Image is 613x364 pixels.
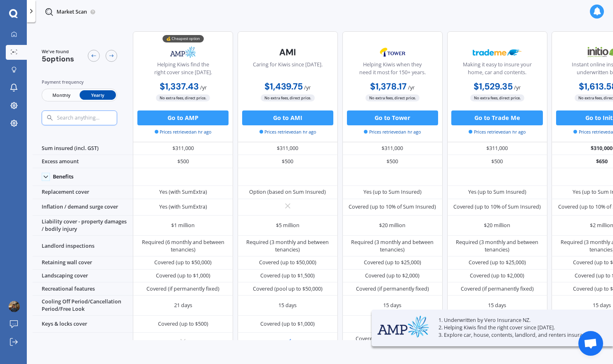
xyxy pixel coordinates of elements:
span: Prices retrieved an hr ago [364,129,421,135]
span: Yearly [80,90,116,100]
span: No extra fees, direct price. [156,94,210,101]
div: Inflation / demand surge cover [33,199,133,216]
div: Covered (up to $25,000) [364,259,421,266]
button: Go to AMP [137,110,229,125]
div: 15 days [383,302,401,309]
div: 15 days [488,302,506,309]
div: $500 [238,155,338,168]
div: Caring for Kiwis since [DATE]. [253,61,323,80]
div: 15 days [278,302,297,309]
div: Covered (up to $1,000) [260,320,315,328]
span: / yr [200,84,207,91]
span: No extra fees, direct price. [470,94,524,101]
div: Helping Kiwis when they need it most for 150+ years. [349,61,436,80]
b: $1,378.17 [370,81,407,92]
div: Excess amount [33,155,133,168]
div: Required (6 monthly and between tenancies) [139,239,228,254]
div: Covered (if a direct result of an accidental and external force) [348,335,437,350]
div: Covered (up to $25,000) [469,259,526,266]
span: Monthly [43,90,79,100]
div: 💰 Cheapest option [163,35,204,42]
button: Go to Trade Me [451,110,542,125]
div: Liability cover - property damages / bodily injury [33,216,133,236]
div: Retaining wall cover [33,256,133,270]
div: Covered (up to 10% of Sum Insured) [349,203,436,211]
div: Covered (up to $1,000) [156,272,210,279]
div: Helping Kiwis find the right cover since [DATE]. [139,61,227,80]
p: 2. Helping Kiwis find the right cover since [DATE]. [439,324,594,331]
div: $5 million [276,222,299,229]
div: Open chat [578,331,603,356]
button: Go to Tower [347,110,438,125]
div: 15 days [593,302,611,309]
div: $500 [342,155,443,168]
div: Cooling Off Period/Cancellation Period/Free Look [33,296,133,316]
div: Covered (up to $1,500) [260,272,315,279]
div: Benefits [53,174,73,180]
div: Recreational features [33,282,133,296]
div: Landlord inspections [33,236,133,256]
div: Covered (pool up to $50,000) [253,285,323,293]
b: $1,337.43 [160,81,199,92]
img: Trademe.webp [473,43,522,61]
div: Sum insured (incl. GST) [33,142,133,155]
div: $500 [447,155,547,168]
div: $20 million [379,222,406,229]
div: Replacement cover [33,186,133,199]
b: $1,529.35 [474,81,513,92]
span: No extra fees, direct price. [365,94,420,101]
span: We've found [42,48,74,55]
div: $311,000 [133,142,233,155]
div: Yes (with SumExtra) [159,203,207,211]
b: $1,439.75 [264,81,303,92]
input: Search anything... [56,115,132,121]
div: Keys & locks cover [33,316,133,332]
p: Market Scan [57,8,87,16]
button: Go to AMI [242,110,333,125]
div: Electric current cover [33,333,133,353]
div: Covered (up to $50,000) [259,259,316,266]
div: Required (3 monthly and between tenancies) [453,239,542,254]
div: Covered (up to $50,000) [154,259,212,266]
span: No extra fees, direct price. [261,94,315,101]
div: Covered (up to 10% of Sum Insured) [453,203,541,211]
div: Covered (up to $2,000) [365,272,420,279]
div: $1 million [171,222,195,229]
div: $311,000 [447,142,547,155]
div: Covered (if permanently fixed) [461,285,534,293]
div: $500 [133,155,233,168]
div: Yes (up to Sum Insured) [468,188,526,196]
img: ACg8ocJLa-csUtcL-80ItbA20QSwDJeqfJvWfn8fgM9RBEIPTcSLDHdf=s96-c [9,301,20,312]
span: / yr [408,84,415,91]
div: Covered (up to $500) [158,320,208,328]
div: Covered (up to $2,000) [470,272,524,279]
p: 1. Underwritten by Vero Insurance NZ. [439,317,594,324]
div: $311,000 [238,142,338,155]
div: 21 days [174,302,192,309]
div: Making it easy to insure your home, car and contents. [453,61,541,80]
div: Covered (if permanently fixed) [356,285,429,293]
img: Tower.webp [368,43,417,61]
div: $20 million [484,222,510,229]
div: $311,000 [342,142,443,155]
p: 3. Explore car, house, contents, landlord, and renters insurance. [439,331,594,339]
span: 5 options [42,54,74,64]
div: Landscaping cover [33,270,133,283]
div: Required (3 monthly and between tenancies) [243,239,332,254]
div: Payment frequency [42,78,118,86]
img: AMP.webp [158,43,207,61]
img: inProgress.51aaab21b9fbb99c9c2d.svg [45,7,54,16]
span: / yr [304,84,311,91]
span: / yr [514,84,521,91]
img: AMP.webp [377,315,429,338]
div: Yes (up to Sum Insured) [363,188,422,196]
div: Yes (with SumExtra) [159,188,207,196]
span: Prices retrieved an hr ago [469,129,526,135]
span: Prices retrieved an hr ago [155,129,212,135]
div: Option (based on Sum Insured) [249,188,326,196]
div: Required (3 monthly and between tenancies) [348,239,437,254]
div: Covered (if permanently fixed) [146,285,219,293]
img: AMI-text-1.webp [263,43,312,61]
span: Prices retrieved an hr ago [259,129,316,135]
